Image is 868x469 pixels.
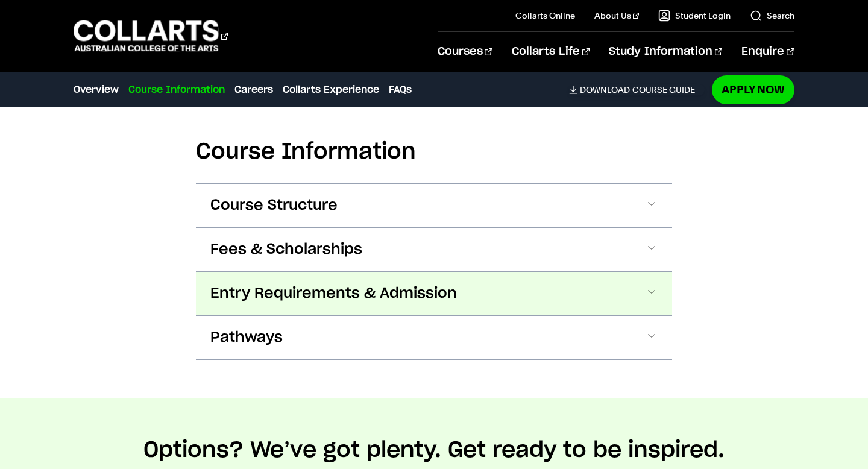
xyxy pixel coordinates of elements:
a: Collarts Life [512,32,590,72]
button: Fees & Scholarships [196,228,672,271]
button: Course Structure [196,184,672,227]
a: Course Information [128,83,225,97]
h2: Options? We’ve got plenty. Get ready to be inspired. [143,437,725,464]
a: FAQs [389,83,412,97]
h2: Course Information [196,139,672,165]
span: Download [580,84,630,95]
a: About Us [594,10,639,22]
a: Enquire [741,32,794,72]
a: DownloadCourse Guide [569,84,705,95]
span: Entry Requirements & Admission [210,284,457,303]
a: Courses [438,32,492,72]
span: Fees & Scholarships [210,240,362,259]
a: Careers [234,83,273,97]
div: Go to homepage [74,19,228,53]
button: Entry Requirements & Admission [196,272,672,315]
a: Student Login [658,10,731,22]
span: Pathways [210,328,283,347]
a: Collarts Online [515,10,575,22]
a: Overview [74,83,119,97]
a: Search [750,10,794,22]
button: Pathways [196,316,672,359]
span: Course Structure [210,196,338,215]
a: Collarts Experience [283,83,379,97]
a: Apply Now [712,75,794,104]
a: Study Information [609,32,722,72]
